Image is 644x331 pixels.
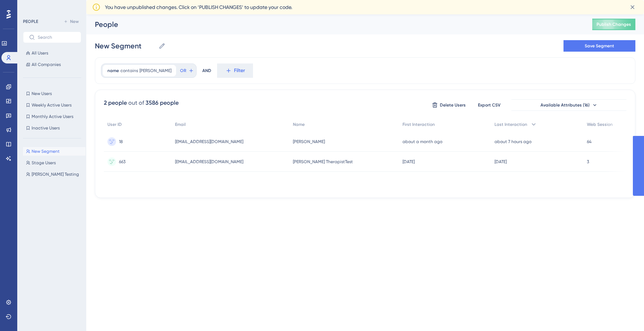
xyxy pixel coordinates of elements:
button: Stage Users [23,159,86,167]
span: 3 [587,159,589,165]
span: OR [180,68,186,74]
span: Save Segment [585,43,614,49]
time: [DATE] [494,159,507,164]
iframe: UserGuiding AI Assistant Launcher [614,303,635,324]
input: Segment Name [95,41,156,51]
button: Publish Changes [592,19,635,30]
span: [PERSON_NAME] [139,68,171,74]
span: All Users [32,50,48,56]
button: OR [179,65,195,76]
button: [PERSON_NAME] Testing [23,170,86,179]
span: 64 [587,139,592,145]
span: Weekly Active Users [32,102,72,108]
span: First Interaction [402,122,435,127]
span: Filter [234,66,245,75]
span: name [107,68,119,74]
span: Monthly Active Users [32,114,73,119]
span: Email [175,122,186,127]
button: New [61,17,81,26]
button: Delete Users [431,99,467,111]
div: People [95,19,574,29]
span: New Users [32,91,52,96]
time: about 7 hours ago [494,139,532,144]
button: Available Attributes (16) [511,99,626,111]
span: Last Interaction [494,122,527,127]
button: Save Segment [563,40,635,52]
span: Publish Changes [597,22,631,27]
div: 3586 people [146,99,179,107]
span: User ID [107,122,122,127]
div: out of [128,99,144,107]
button: Monthly Active Users [23,112,81,121]
button: Filter [217,63,253,78]
span: Web Session [587,122,613,127]
div: PEOPLE [23,19,38,24]
button: Inactive Users [23,124,81,132]
span: You have unpublished changes. Click on ‘PUBLISH CHANGES’ to update your code. [105,3,292,11]
div: AND [202,63,211,78]
input: Search [38,35,75,40]
span: [PERSON_NAME] [293,139,325,145]
span: All Companies [32,62,61,67]
span: 663 [119,159,125,165]
span: [PERSON_NAME] Testing [32,171,79,177]
button: Export CSV [471,99,507,111]
span: Delete Users [440,102,466,108]
button: New Users [23,89,81,98]
button: All Users [23,49,81,57]
button: All Companies [23,60,81,69]
span: contains [120,68,138,74]
span: Stage Users [32,160,56,166]
span: New [70,19,79,24]
span: [EMAIL_ADDRESS][DOMAIN_NAME] [175,159,243,165]
span: [PERSON_NAME] TherapistTest [293,159,353,165]
span: Name [293,122,305,127]
time: [DATE] [402,159,415,164]
span: 18 [119,139,123,145]
time: about a month ago [402,139,442,144]
span: [EMAIL_ADDRESS][DOMAIN_NAME] [175,139,243,145]
div: 2 people [104,99,127,107]
button: New Segment [23,147,86,156]
span: Inactive Users [32,125,60,131]
span: New Segment [32,148,60,154]
span: Export CSV [478,102,501,108]
button: Weekly Active Users [23,101,81,109]
span: Available Attributes (16) [540,102,590,108]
